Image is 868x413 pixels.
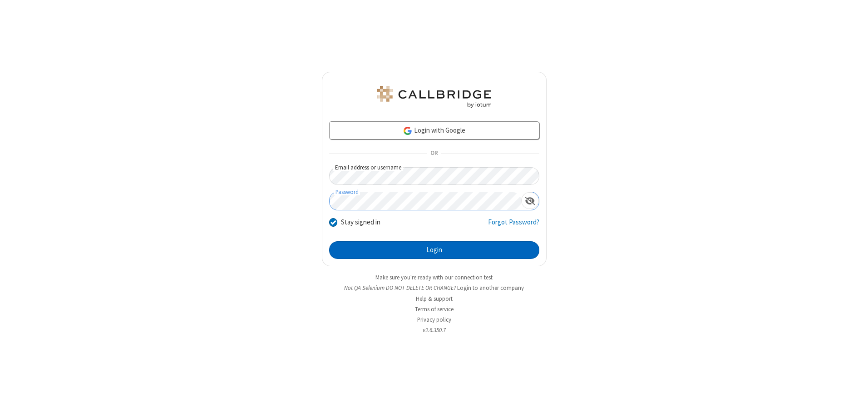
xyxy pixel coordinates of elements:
a: Make sure you're ready with our connection test [375,274,493,281]
button: Login [329,241,539,259]
a: Forgot Password? [488,217,539,234]
input: Password [330,192,521,210]
input: Email address or username [329,167,539,185]
a: Terms of service [415,305,454,313]
span: OR [427,147,441,160]
img: QA Selenium DO NOT DELETE OR CHANGE [375,86,493,108]
a: Privacy policy [417,316,451,323]
button: Login to another company [457,284,524,292]
a: Help & support [416,295,453,303]
a: Login with Google [329,121,539,139]
img: google-icon.png [403,126,413,136]
li: v2.6.350.7 [322,326,547,334]
label: Stay signed in [341,217,380,228]
li: Not QA Selenium DO NOT DELETE OR CHANGE? [322,284,547,292]
div: Show password [521,192,539,209]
